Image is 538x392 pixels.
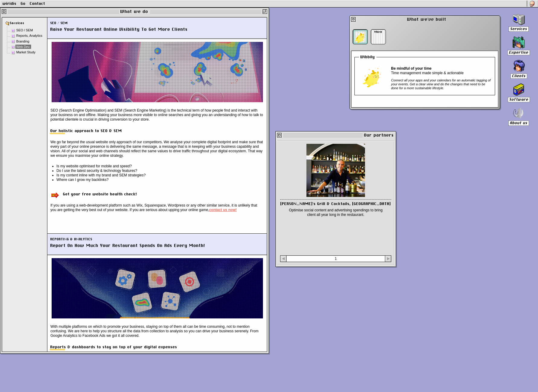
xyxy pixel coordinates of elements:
img: Wibbily takes a different approach to time management focusing on health. It aims at preventing b... [361,65,383,88]
a: Contact [30,1,45,6]
span: Web Dev. [15,45,31,49]
span: Branding [15,39,30,43]
img: Wiridis is a marketing and advertising agency from Singapore trying to facilitate data literacy t... [508,107,530,119]
img: Wiridis is an agency from Singapore expert in Analytics, Advertising, Machine Learning, Cloud Ser... [513,36,525,49]
li: Is my content inline with my brand and SEM strategies? [56,173,264,178]
p: 1 [287,257,385,261]
a: contact us now! [209,208,237,212]
span: SEO / SEM [15,28,34,32]
img: Go to our Soundcloud! [529,1,535,7]
h3: [PERSON_NAME]'s Grill & Cocktails, [GEOGRAPHIC_DATA] [280,199,391,208]
strong: Be mindful of your time [391,66,431,71]
h1: Our partners [364,133,394,137]
span: Reporting & Analytics [50,237,249,242]
li: Is my website optimised for mobile and speed? [56,164,264,169]
p: If you are using a web-development platform such as Wix, Squarespace, Wordpress or any other simi... [50,203,264,212]
img: Wiridis works with bar, restaurant and hotel owners across the world to help them raise visibilit... [513,60,525,72]
span: Market Study [15,50,37,54]
p: Time management made simple & actionable [391,66,492,75]
h2: Raise Your Restaurant Online Visibility To Get More Clients [50,21,249,33]
button: Wibbily [353,29,368,44]
img: Wiridis provides SEO / SEM, Web development, Branding and Market Study services to bar, restauran... [513,13,525,25]
span: SEO / SEM [50,21,249,26]
p: Optimise social content and advertising spendings to bring client all year long in the restaurant. [286,208,386,217]
h3: Get your free website health check! [50,191,264,197]
p: We go far beyond the usual website only approach of our competitors. We analyse your complete dig... [50,140,264,158]
h2: Services [509,27,529,31]
button: More [371,29,386,44]
img: New! [50,192,60,198]
h2: Clients [511,74,527,78]
li: Where can I grow my backlinks? [56,178,264,182]
img: Benny's Cocktails and Grill in Phuket partnered with us to improve their brand image online and t... [306,144,388,197]
span: Wibbily [359,55,376,59]
span: Services [10,21,24,25]
span: Reports, Analytics [15,33,43,38]
div: Go [21,1,26,7]
p: More [372,30,385,34]
h2: Software [508,97,530,102]
h1: What we've built [407,17,447,21]
p: With multiple platforms on which to promote your business, staying on top of them all can be time... [50,324,264,338]
p: SEO (Search Engine Optimisation) and SEM (Search Engine Marketing) is the technical term of how p... [50,108,264,122]
p: Connect all your apps and your calendars for an automatic tagging of your events. Get a clear vie... [391,78,492,90]
h2: Report On How Much Your Restaurant Spends On Ads Every Month! [50,237,249,249]
img: Wiridis develops software with the aim to make data available and actionable to business owners, ... [513,84,525,96]
h3: Our holistic approach to SEO & SEM [50,128,264,134]
li: Do I use the latest security & technology features? [56,169,264,173]
h2: About us [508,121,529,125]
h1: What we do [120,9,148,14]
h3: Reports & dashboards to stay on top of your digital expenses [50,344,264,350]
div: wiridis [3,1,17,7]
h2: Expertise [508,50,530,55]
img: Wibbily takes a different approach to time management focusing on health. It aims at preventing b... [354,30,367,43]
